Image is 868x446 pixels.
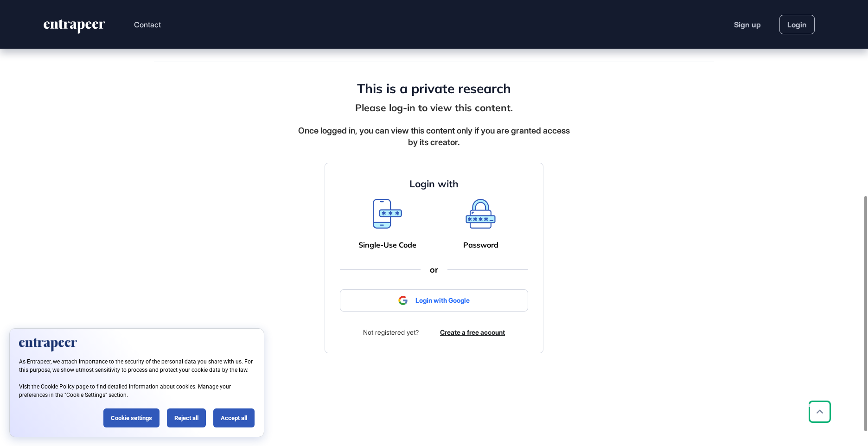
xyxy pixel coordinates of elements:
h4: This is a private research [357,81,511,96]
a: entrapeer-logo [43,19,106,37]
a: Password [463,241,498,249]
a: Sign up [734,19,761,30]
h4: Login with [409,178,459,190]
div: Once logged in, you can view this content only if you are granted access by its creator. [295,125,573,148]
div: Not registered yet? [363,326,419,338]
a: Create a free account [440,327,505,337]
a: Single-Use Code [358,241,416,249]
a: Login [779,15,815,34]
div: or [421,265,447,275]
button: Contact [134,19,161,31]
div: Please log-in to view this content. [355,102,513,114]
